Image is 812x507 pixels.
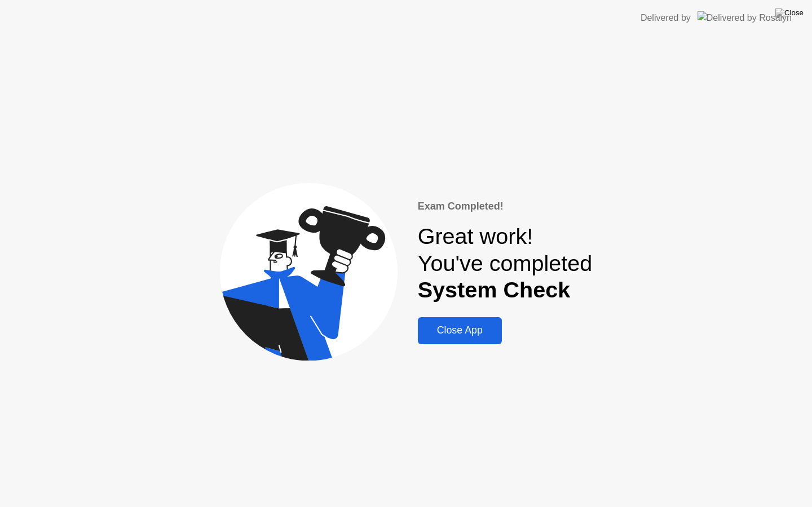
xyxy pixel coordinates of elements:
button: Close App [418,317,502,344]
img: Close [775,8,804,17]
div: Delivered by [641,11,691,25]
img: Delivered by Rosalyn [698,11,792,24]
div: Great work! You've completed [418,223,593,304]
b: System Check [418,277,571,302]
div: Exam Completed! [418,199,593,214]
div: Close App [421,324,498,336]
